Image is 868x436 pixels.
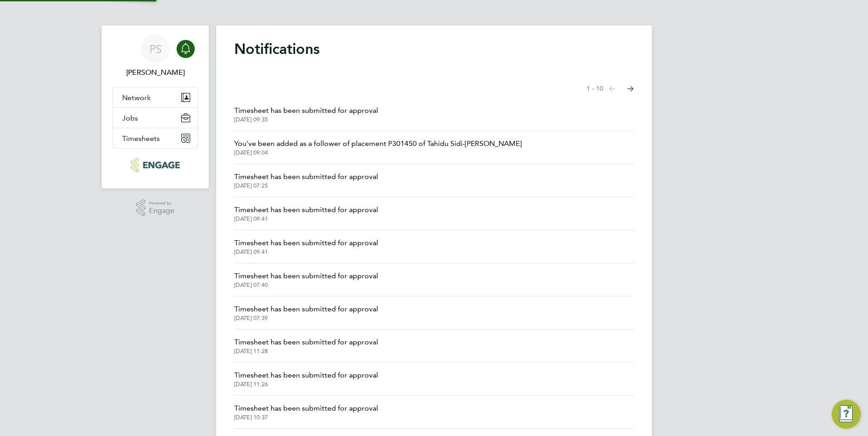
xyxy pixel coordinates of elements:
span: You've been added as a follower of placement P301450 of Tahidu Sidi-[PERSON_NAME] [234,138,522,149]
a: Timesheet has been submitted for approval[DATE] 10:37 [234,403,378,421]
span: Engage [149,207,174,215]
a: Timesheet has been submitted for approval[DATE] 07:39 [234,304,378,322]
span: [DATE] 11:26 [234,381,378,388]
span: Timesheet has been submitted for approval [234,171,378,182]
span: [DATE] 09:04 [234,149,522,156]
span: [DATE] 09:41 [234,248,378,256]
span: Timesheet has been submitted for approval [234,304,378,315]
span: Timesheet has been submitted for approval [234,370,378,381]
span: [DATE] 07:39 [234,315,378,322]
a: Timesheet has been submitted for approval[DATE] 09:41 [234,237,378,256]
a: Timesheet has been submitted for approval[DATE] 07:40 [234,271,378,289]
span: [DATE] 10:37 [234,414,378,421]
a: Powered byEngage [136,199,175,217]
button: Jobs [113,108,197,128]
span: Powered by [149,199,174,207]
a: Timesheet has been submitted for approval[DATE] 11:26 [234,370,378,388]
button: Network [113,87,197,107]
span: [DATE] 07:40 [234,281,378,289]
span: [DATE] 09:41 [234,215,378,223]
button: Timesheets [113,128,197,148]
span: PS [149,43,162,55]
span: Jobs [122,114,138,122]
span: Timesheet has been submitted for approval [234,271,378,281]
a: Go to home page [113,158,198,172]
span: Timesheets [122,134,160,143]
span: Timesheet has been submitted for approval [234,204,378,215]
span: Timesheet has been submitted for approval [234,237,378,248]
span: [DATE] 07:25 [234,182,378,189]
span: Pauline Shaw [113,67,198,78]
span: 1 - 10 [587,84,603,93]
span: Timesheet has been submitted for approval [234,105,378,116]
nav: Main navigation [102,25,209,189]
nav: Select page of notifications list [587,80,634,98]
span: Timesheet has been submitted for approval [234,403,378,414]
h1: Notifications [234,40,634,58]
a: Timesheet has been submitted for approval[DATE] 09:41 [234,204,378,223]
a: Timesheet has been submitted for approval[DATE] 07:25 [234,171,378,189]
img: barnfieldconstruction-logo-retina.png [131,158,179,172]
span: [DATE] 09:35 [234,116,378,123]
span: Timesheet has been submitted for approval [234,337,378,348]
a: Timesheet has been submitted for approval[DATE] 09:35 [234,105,378,123]
button: Engage Resource Center [832,400,861,429]
a: Timesheet has been submitted for approval[DATE] 11:28 [234,337,378,355]
span: [DATE] 11:28 [234,348,378,355]
span: Network [122,93,151,102]
a: PS[PERSON_NAME] [113,34,198,78]
a: You've been added as a follower of placement P301450 of Tahidu Sidi-[PERSON_NAME][DATE] 09:04 [234,138,522,156]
